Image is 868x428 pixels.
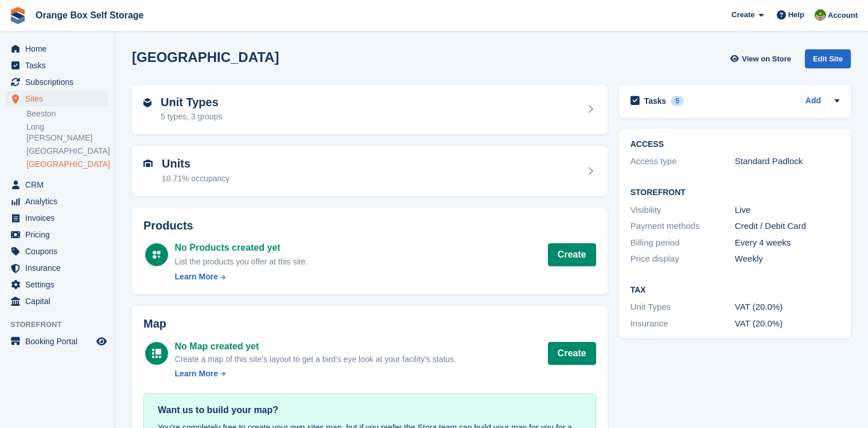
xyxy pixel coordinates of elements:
[630,220,735,233] div: Payment methods
[6,210,108,226] a: menu
[6,243,108,259] a: menu
[25,91,94,107] span: Sites
[731,9,754,21] span: Create
[25,177,94,193] span: CRM
[143,159,153,168] img: unit-icn-7be61d7bf1b0ce9d3e12c5938cc71ed9869f7b940bace4675aadf7bd6d80202e.svg
[25,243,94,259] span: Coupons
[6,91,108,107] a: menu
[742,53,791,65] span: View on Store
[805,49,851,68] div: Edit Site
[630,317,735,330] div: Insurance
[671,96,684,106] div: 5
[31,6,149,25] a: Orange Box Self Storage
[6,227,108,243] a: menu
[26,122,108,143] a: Long [PERSON_NAME]
[26,108,108,119] a: Beeston
[9,7,26,24] img: stora-icon-8386f47178a22dfd0bd8f6a31ec36ba5ce8667c1dd55bd0f319d3a0aa187defe.svg
[162,173,229,185] div: 10.71% occupancy
[828,10,858,21] span: Account
[6,260,108,276] a: menu
[548,243,596,266] a: Create
[152,250,161,259] img: custom-product-icn-white-7c27a13f52cf5f2f504a55ee73a895a1f82ff5669d69490e13668eaf7ade3bb5.svg
[6,277,108,293] a: menu
[175,368,456,380] a: Learn More
[6,333,108,349] a: menu
[25,74,94,90] span: Subscriptions
[143,98,151,107] img: unit-type-icn-2b2737a686de81e16bb02015468b77c625bbabd49415b5ef34ead5e3b44a266d.svg
[548,342,596,365] button: Create
[25,193,94,209] span: Analytics
[162,157,229,170] h2: Units
[735,236,839,250] div: Every 4 weeks
[152,349,161,358] img: map-icn-white-8b231986280072e83805622d3debb4903e2986e43859118e7b4002611c8ef794.svg
[805,49,851,73] a: Edit Site
[735,204,839,217] div: Live
[132,146,608,196] a: Units 10.71% occupancy
[630,155,735,168] div: Access type
[132,84,608,135] a: Unit Types 5 types, 3 groups
[26,159,108,170] a: [GEOGRAPHIC_DATA]
[630,140,839,149] h2: ACCESS
[158,403,582,417] div: Want us to build your map?
[25,57,94,73] span: Tasks
[132,49,279,65] h2: [GEOGRAPHIC_DATA]
[26,146,108,157] a: [GEOGRAPHIC_DATA]
[6,193,108,209] a: menu
[25,333,94,349] span: Booking Portal
[805,95,821,108] a: Add
[630,301,735,314] div: Unit Types
[175,353,456,365] div: Create a map of this site's layout to get a bird's eye look at your facility's status.
[95,334,108,348] a: Preview store
[6,57,108,73] a: menu
[630,252,735,266] div: Price display
[735,220,839,233] div: Credit / Debit Card
[630,236,735,250] div: Billing period
[630,188,839,197] h2: Storefront
[161,111,222,123] div: 5 types, 3 groups
[175,257,308,266] span: List the products you offer at this site.
[175,271,308,283] a: Learn More
[25,293,94,309] span: Capital
[735,301,839,314] div: VAT (20.0%)
[25,227,94,243] span: Pricing
[815,9,826,21] img: Eric Smith
[161,96,222,109] h2: Unit Types
[644,96,667,106] h2: Tasks
[6,74,108,90] a: menu
[6,41,108,57] a: menu
[630,204,735,217] div: Visibility
[143,219,596,232] h2: Products
[175,368,218,380] div: Learn More
[25,277,94,293] span: Settings
[735,317,839,330] div: VAT (20.0%)
[175,241,308,255] div: No Products created yet
[6,177,108,193] a: menu
[25,260,94,276] span: Insurance
[729,49,796,68] a: View on Store
[175,271,218,283] div: Learn More
[6,293,108,309] a: menu
[175,340,456,353] div: No Map created yet
[143,317,596,330] h2: Map
[735,155,839,168] div: Standard Padlock
[735,252,839,266] div: Weekly
[788,9,804,21] span: Help
[25,41,94,57] span: Home
[10,319,114,330] span: Storefront
[630,286,839,295] h2: Tax
[25,210,94,226] span: Invoices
